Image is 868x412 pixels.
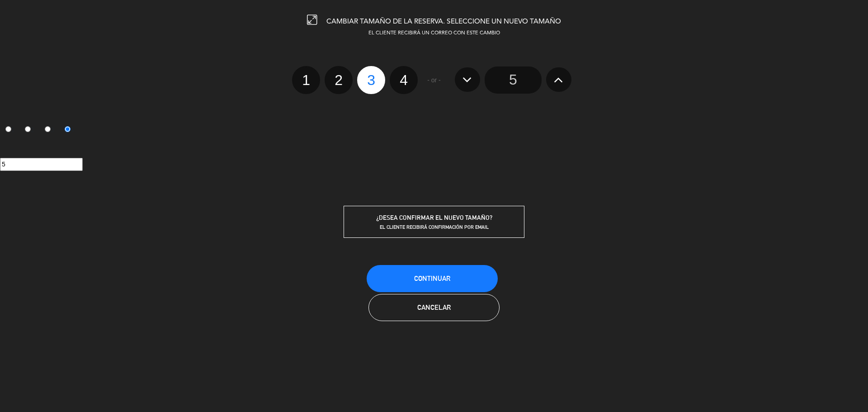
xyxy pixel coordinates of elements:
label: 4 [390,66,418,94]
span: ¿DESEA CONFIRMAR EL NUEVO TAMAÑO? [376,214,492,221]
span: Cancelar [417,303,451,311]
input: 3 [45,126,51,132]
label: 2 [325,66,353,94]
input: 1 [5,126,11,132]
label: 2 [20,123,40,138]
label: 1 [292,66,320,94]
span: EL CLIENTE RECIBIRÁ UN CORREO CON ESTE CAMBIO [368,31,500,36]
label: 3 [40,123,60,138]
button: Continuar [367,265,498,292]
input: 4 [65,126,71,132]
button: Cancelar [368,294,500,321]
span: Continuar [414,275,450,282]
input: 2 [25,126,31,132]
span: EL CLIENTE RECIBIRÁ CONFIRMACIÓN POR EMAIL [380,224,489,230]
span: CAMBIAR TAMAÑO DE LA RESERVA. SELECCIONE UN NUEVO TAMAÑO [326,18,561,25]
span: - or - [427,75,441,85]
label: 4 [59,123,79,138]
label: 3 [357,66,385,94]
